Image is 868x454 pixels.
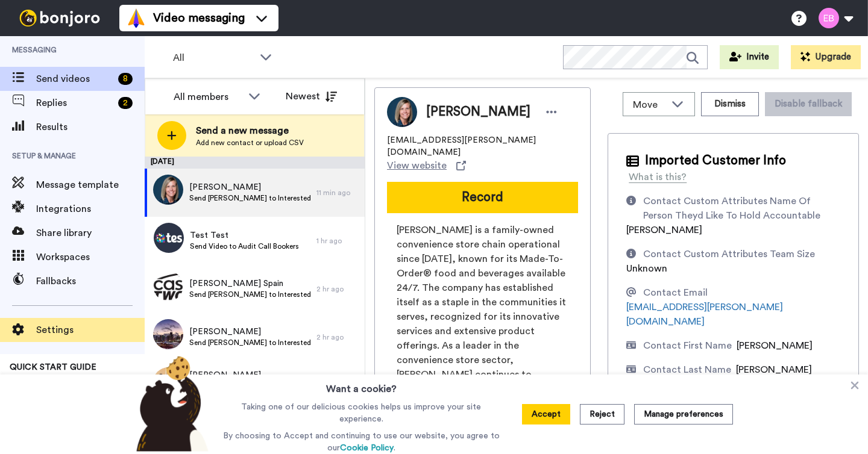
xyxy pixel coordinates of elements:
[387,158,447,173] span: View website
[626,225,702,235] span: [PERSON_NAME]
[189,290,310,299] span: Send [PERSON_NAME] to Interested Attendees
[629,170,687,184] div: What is this?
[736,365,812,375] span: [PERSON_NAME]
[522,404,570,424] button: Accept
[387,158,466,173] a: View website
[153,175,183,205] img: 92b510f5-cc6d-40dd-95a6-e07f3a60ff80.jpg
[154,223,184,253] img: ccbba84a-65a0-4e03-876d-5829904ce741.jpg
[145,157,365,169] div: [DATE]
[643,338,732,353] div: Contact First Name
[316,284,359,294] div: 2 hr ago
[626,264,667,273] span: Unknown
[633,98,665,112] span: Move
[36,178,145,192] span: Message template
[190,241,299,251] span: Send Video to Audit Call Bookers
[127,8,146,28] img: vm-color.svg
[118,97,133,109] div: 2
[426,103,530,121] span: [PERSON_NAME]
[196,123,304,138] span: Send a new message
[277,84,346,108] button: Newest
[340,444,394,452] a: Cookie Policy
[220,430,503,454] p: By choosing to Accept and continuing to use our website, you agree to our .
[36,202,145,216] span: Integrations
[387,182,578,213] button: Record
[196,138,304,148] span: Add new contact or upload CSV
[643,194,835,223] div: Contact Custom Attributes Name Of Person Theyd Like To Hold Accountable
[36,323,145,337] span: Settings
[737,341,813,350] span: [PERSON_NAME]
[316,236,359,246] div: 1 hr ago
[765,92,852,116] button: Disable fallback
[153,10,245,26] span: Video messaging
[36,120,145,134] span: Results
[316,332,359,342] div: 2 hr ago
[387,134,578,158] span: [EMAIL_ADDRESS][PERSON_NAME][DOMAIN_NAME]
[701,92,759,116] button: Dismiss
[189,338,310,347] span: Send [PERSON_NAME] to Interested Attendees
[173,51,254,65] span: All
[720,45,779,69] button: Invite
[153,271,183,301] img: 27b4a06e-235b-4a5d-8583-de1d3b231731.jpg
[643,285,708,300] div: Contact Email
[189,193,310,203] span: Send [PERSON_NAME] to Interested Attendees
[14,10,105,26] img: bj-logo-header-white.svg
[387,97,417,127] img: Image of Jodi Albarano
[36,72,113,86] span: Send videos
[626,302,783,326] a: [EMAIL_ADDRESS][PERSON_NAME][DOMAIN_NAME]
[36,250,145,264] span: Workspaces
[220,401,503,425] p: Taking one of our delicious cookies helps us improve your site experience.
[189,278,310,290] span: [PERSON_NAME] Spain
[36,226,145,240] span: Share library
[118,73,133,85] div: 8
[316,188,359,197] div: 11 min ago
[189,369,310,381] span: [PERSON_NAME]
[634,404,733,424] button: Manage preferences
[580,404,624,424] button: Reject
[645,152,786,170] span: Imported Customer Info
[10,363,96,372] span: QUICK START GUIDE
[153,319,183,349] img: 1a247b51-ad64-4250-9347-a410724ac837.jpg
[36,96,113,110] span: Replies
[643,247,815,261] div: Contact Custom Attributes Team Size
[326,375,397,396] h3: Want a cookie?
[189,181,310,193] span: [PERSON_NAME]
[189,326,310,338] span: [PERSON_NAME]
[190,229,299,241] span: Test Test
[791,45,861,69] button: Upgrade
[36,274,145,288] span: Fallbacks
[125,355,215,452] img: bear-with-cookie.png
[643,362,731,377] div: Contact Last Name
[397,223,568,411] span: [PERSON_NAME] is a family-owned convenience store chain operational since [DATE], known for its M...
[174,90,242,104] div: All members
